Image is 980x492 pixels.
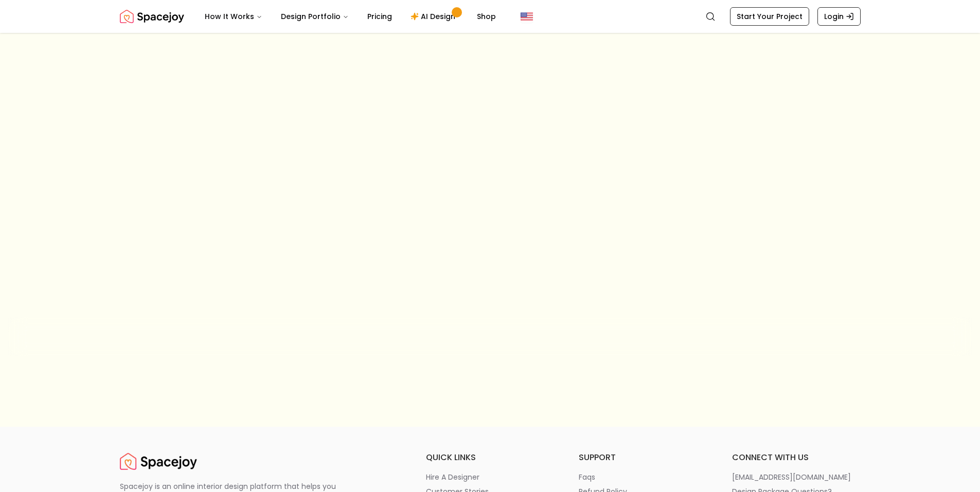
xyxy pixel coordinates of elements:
a: AI Design [402,6,467,27]
p: [EMAIL_ADDRESS][DOMAIN_NAME] [732,472,851,482]
a: Start Your Project [730,7,809,26]
a: [EMAIL_ADDRESS][DOMAIN_NAME] [732,472,861,482]
nav: Main [197,6,504,27]
a: Spacejoy [120,451,197,472]
img: Spacejoy Logo [120,451,197,472]
p: hire a designer [426,472,479,482]
img: United States [521,10,533,23]
button: How It Works [197,6,271,27]
a: Spacejoy [120,6,184,27]
a: faqs [579,472,707,482]
img: Spacejoy Logo [120,6,184,27]
h6: quick links [426,451,555,464]
a: hire a designer [426,472,555,482]
p: faqs [579,472,595,482]
a: Shop [469,6,504,27]
h6: connect with us [732,451,861,464]
a: Pricing [359,6,400,27]
a: Login [817,7,861,26]
button: Design Portfolio [273,6,357,27]
h6: support [579,451,707,464]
